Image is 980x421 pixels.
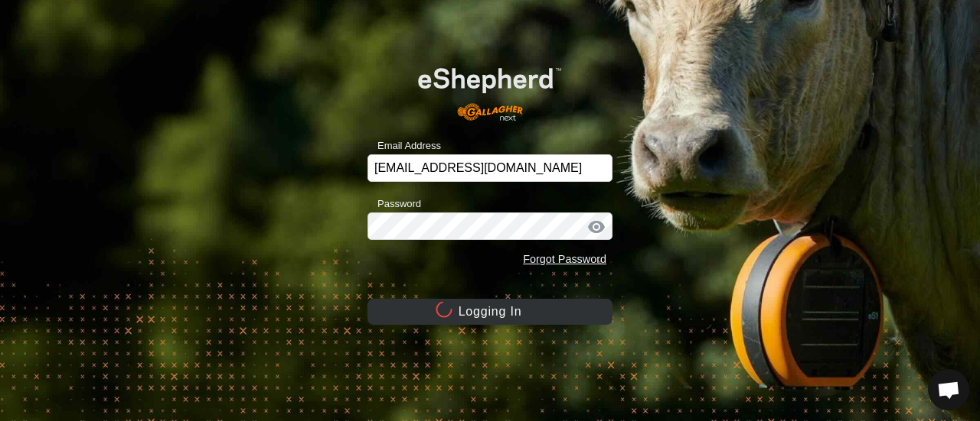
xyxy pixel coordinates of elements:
img: E-shepherd Logo [392,47,588,131]
div: Open chat [928,369,969,410]
label: Password [367,196,421,212]
button: Logging In [367,299,612,325]
a: Forgot Password [523,253,606,265]
label: Email Address [367,138,441,154]
input: Email Address [367,154,612,182]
